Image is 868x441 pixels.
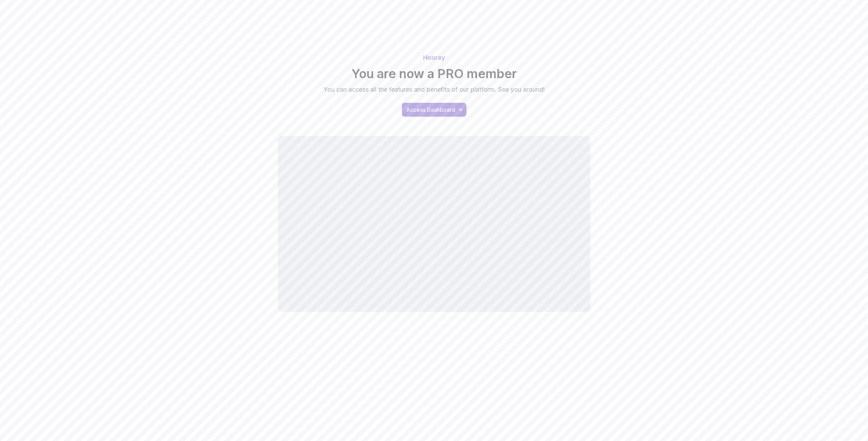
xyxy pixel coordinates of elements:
[191,53,677,63] p: Hooray
[318,85,551,94] p: You can access all the features and benefits of our platform. See you around!
[191,67,677,81] h2: You are now a PRO member
[278,136,590,312] iframe: welcome
[406,106,455,114] div: Access Dashboard
[402,103,466,117] a: access-dashboard
[402,103,466,117] button: Access Dashboard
